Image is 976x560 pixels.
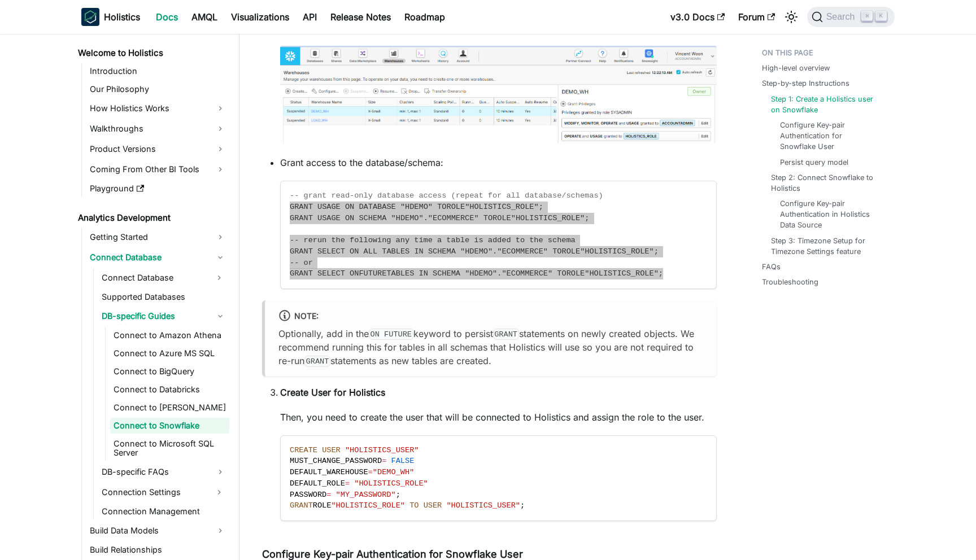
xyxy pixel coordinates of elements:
a: Step 1: Create a Holistics user on Snowflake [771,94,883,115]
p: Optionally, add in the keyword to persist statements on newly created objects. We recommend runni... [278,327,703,368]
strong: Create User for Holistics [280,387,385,398]
a: DB-specific Guides [98,307,229,325]
a: Docs [149,8,185,26]
span: "MY_PASSWORD" [336,491,396,499]
nav: Docs sidebar [70,34,239,560]
span: . [497,269,502,278]
span: DEFAULT_WAREHOUSE [290,468,368,476]
a: v3.0 Docs [664,8,731,26]
span: "HOLISTICS_ROLE" [580,247,654,256]
span: MUST_CHANGE_PASSWORD [290,457,382,465]
span: USER [424,501,442,510]
span: TABLES [382,247,409,256]
a: Connection Management [98,504,229,519]
span: "HOLISTICS_USER" [446,501,520,510]
span: "HDEMO" [460,247,493,256]
span: ON [345,214,354,222]
kbd: ⌘ [861,11,873,21]
span: IN [419,269,428,278]
code: GRANT [493,329,519,340]
span: PASSWORD [290,491,326,499]
span: "ECOMMERCE" [428,214,479,222]
span: "DEMO_WH" [373,468,414,476]
span: TO [552,247,561,256]
a: How Holistics Works [86,99,229,117]
span: ON [350,269,359,278]
span: ; [396,491,400,499]
span: "HDEMO" [465,269,497,278]
span: SCHEMA [433,269,460,278]
a: High-level overview [762,63,830,73]
span: USER [322,446,341,454]
p: Grant access to the database/schema: [280,156,717,169]
span: SCHEMA [428,247,456,256]
span: = [345,479,350,488]
span: "HOLISTICS_ROLE" [331,501,405,510]
a: Playground [86,181,229,196]
a: Release Notes [324,8,398,26]
a: Walkthroughs [86,120,229,138]
span: TO [409,501,419,510]
a: HolisticsHolistics [81,8,140,26]
span: SELECT [317,247,345,256]
span: ROLE [313,501,332,510]
span: USAGE [317,214,341,222]
a: Connect to Databricks [110,382,229,397]
span: TABLES [386,269,414,278]
span: GRANT [290,214,313,222]
a: Introduction [86,63,229,79]
span: "HOLISTICS_ROLE" [511,214,585,222]
span: "ECOMMERCE" [497,247,548,256]
span: ON [350,247,359,256]
span: SCHEMA [359,214,386,222]
span: . [424,214,428,222]
a: Product Versions [86,140,229,158]
span: ROLE [562,247,581,256]
span: ; [520,501,525,510]
a: Step 2: Connect Snowflake to Holistics [771,172,883,194]
a: Connect to Amazon Athena [110,327,229,343]
a: Analytics Development [75,210,229,226]
a: Build Relationships [86,542,229,558]
span: DATABASE [359,203,395,211]
span: "HOLISTICS_ROLE" [354,479,428,488]
a: Connect Database [98,269,209,287]
span: ROLE [567,269,585,278]
button: Search (Command+K) [807,7,895,27]
span: CREATE [290,446,317,454]
a: Connect Database [86,248,229,266]
a: Connect to Azure MS SQL [110,345,229,361]
a: Roadmap [398,8,452,26]
code: GRANT [304,356,330,367]
span: . [493,247,497,256]
span: IN [414,247,423,256]
span: TO [483,214,493,222]
a: Configure Key-pair Authentication for Snowflake User [780,120,879,152]
span: GRANT [290,247,313,256]
button: Expand sidebar category 'Connect Database' [209,269,229,287]
span: TO [437,203,446,211]
div: Note: [278,309,703,324]
img: Holistics [81,8,99,26]
a: Forum [731,8,782,26]
span: "HOLISTICS_ROLE" [585,269,659,278]
a: Welcome to Holistics [75,45,229,61]
a: Build Data Models [86,522,229,540]
a: Getting Started [86,228,229,246]
button: Expand sidebar category 'Connection Settings' [209,483,229,501]
span: ALL [364,247,377,256]
span: = [326,491,331,499]
span: ; [654,247,659,256]
a: Step-by-step Instructions [762,78,849,89]
a: Connect to Microsoft SQL Server [110,436,229,461]
a: Persist query model [780,157,848,168]
a: Visualizations [224,8,296,26]
span: "HOLISTICS_ROLE" [465,203,539,211]
a: Step 3: Timezone Setup for Timezone Settings feature [771,235,883,257]
span: SELECT [317,269,345,278]
span: "HDEMO" [391,214,424,222]
span: FUTURE [359,269,386,278]
span: "ECOMMERCE" [502,269,552,278]
span: FALSE [391,457,415,465]
a: AMQL [185,8,224,26]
